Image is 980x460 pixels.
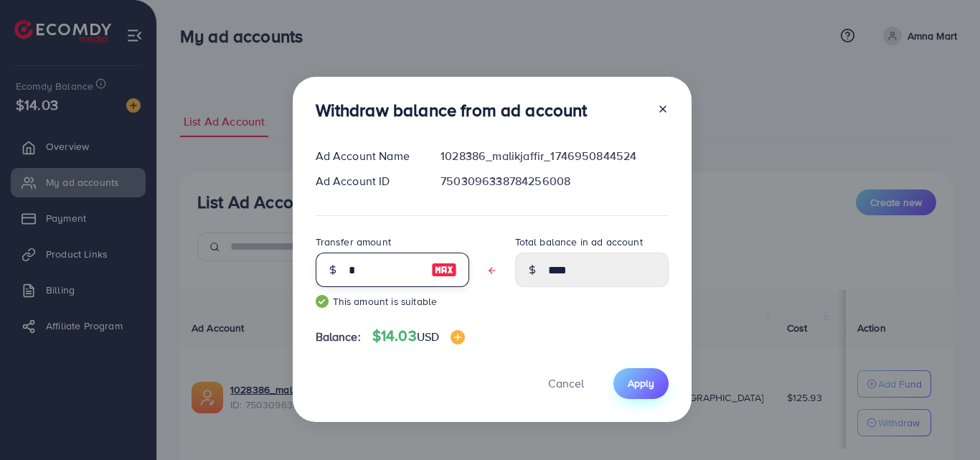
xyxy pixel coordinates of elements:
[316,235,391,249] label: Transfer amount
[431,261,457,278] img: image
[316,100,588,121] h3: Withdraw balance from ad account
[613,368,669,399] button: Apply
[429,173,679,189] div: 7503096338784256008
[919,395,969,449] iframe: Chat
[451,330,465,344] img: image
[316,295,329,308] img: guide
[316,329,361,345] span: Balance:
[628,376,654,390] span: Apply
[548,375,584,391] span: Cancel
[515,235,643,249] label: Total balance in ad account
[372,327,465,345] h4: $14.03
[530,368,602,399] button: Cancel
[429,148,679,164] div: 1028386_malikjaffir_1746950844524
[304,148,430,164] div: Ad Account Name
[417,329,439,344] span: USD
[304,173,430,189] div: Ad Account ID
[316,294,469,309] small: This amount is suitable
